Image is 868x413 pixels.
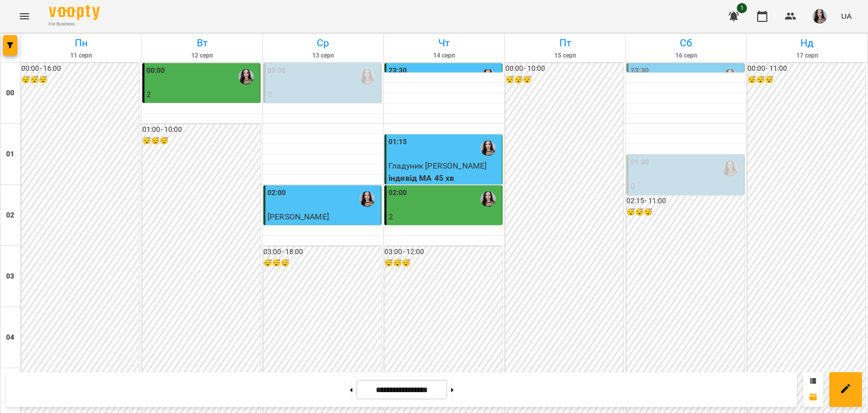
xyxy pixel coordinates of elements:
[631,157,649,168] label: 01:30
[360,69,375,85] img: Габорак Галина
[481,141,496,156] img: Габорак Галина
[263,246,381,258] h6: 03:00 - 18:00
[481,69,496,85] img: Габорак Галина
[49,21,100,27] span: For Business
[21,63,139,74] h6: 00:00 - 16:00
[267,223,379,235] p: індивід шч 45 хв
[723,161,738,176] img: Габорак Галина
[723,69,738,85] img: Габорак Галина
[49,5,100,20] img: Voopty Logo
[142,124,260,135] h6: 01:00 - 10:00
[238,69,254,85] img: Габорак Галина
[385,51,503,61] h6: 14 серп
[631,65,649,76] label: 23:30
[143,51,261,61] h6: 12 серп
[631,180,742,192] p: 0
[267,89,379,101] p: 0
[267,187,286,199] label: 02:00
[384,246,502,258] h6: 03:00 - 12:00
[388,211,500,223] p: 2
[22,51,140,61] h6: 11 серп
[21,74,139,86] h6: 😴😴😴
[146,89,258,101] p: 2
[626,207,744,218] h6: 😴😴😴
[837,7,856,25] button: UA
[506,35,624,51] h6: Пт
[22,35,140,51] h6: Пн
[267,65,286,76] label: 00:00
[6,149,14,160] h6: 01
[263,258,381,269] h6: 😴😴😴
[388,172,500,184] p: індивід МА 45 хв
[267,212,329,222] span: [PERSON_NAME]
[388,65,407,76] label: 23:30
[506,51,624,61] h6: 15 серп
[388,136,407,148] label: 01:15
[627,51,745,61] h6: 16 серп
[388,187,407,199] label: 02:00
[6,88,14,99] h6: 00
[388,161,487,171] span: Гладуник [PERSON_NAME]
[747,63,865,74] h6: 00:00 - 11:00
[384,258,502,269] h6: 😴😴😴
[142,135,260,147] h6: 😴😴😴
[749,35,866,51] h6: Нд
[626,196,744,207] h6: 02:15 - 11:00
[737,3,747,13] span: 1
[505,74,623,86] h6: 😴😴😴
[146,101,258,125] p: парне шч 45 хв ([PERSON_NAME])
[6,210,14,221] h6: 02
[6,271,14,282] h6: 03
[388,223,500,247] p: парне шч 45 хв ([PERSON_NAME])
[385,35,503,51] h6: Чт
[146,65,165,76] label: 00:00
[841,11,852,21] span: UA
[6,332,14,343] h6: 04
[631,192,742,216] p: індивід шч 45 хв ([PERSON_NAME])
[749,51,866,61] h6: 17 серп
[12,4,37,29] button: Menu
[505,63,623,74] h6: 00:00 - 10:00
[143,35,261,51] h6: Вт
[360,191,375,207] img: Габорак Галина
[264,35,382,51] h6: Ср
[747,74,865,86] h6: 😴😴😴
[481,191,496,207] img: Габорак Галина
[264,51,382,61] h6: 13 серп
[267,101,379,125] p: індивід матем 45 хв ([PERSON_NAME])
[813,9,827,23] img: 23d2127efeede578f11da5c146792859.jpg
[627,35,745,51] h6: Сб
